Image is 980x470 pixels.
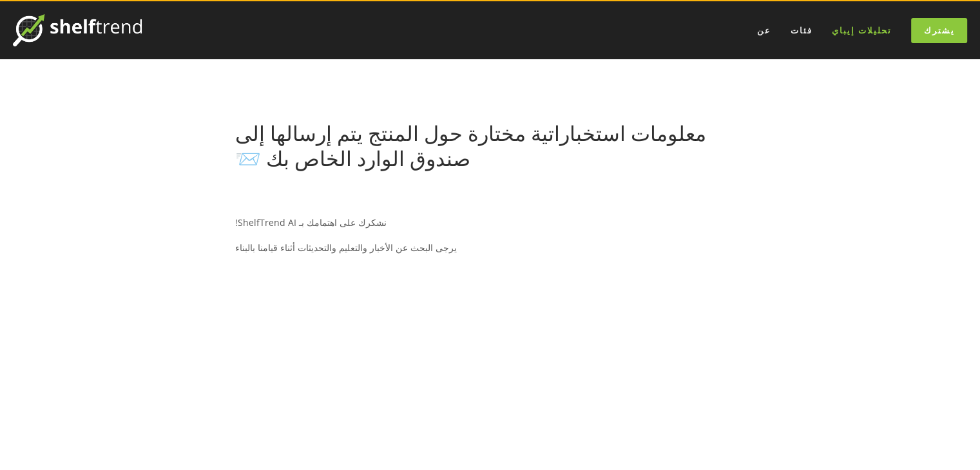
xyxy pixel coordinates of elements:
[791,24,812,36] font: فئات
[235,119,711,171] font: معلومات استخباراتية مختارة حول المنتج يتم إرسالها إلى صندوق الوارد الخاص بك 📨
[757,24,771,36] font: عن
[235,241,457,254] font: يرجى البحث عن الأخبار والتعليم والتحديثات أثناء قيامنا بالبناء
[235,216,387,229] font: نشكرك على اهتمامك بـ ShelfTrend AI!
[911,18,967,43] a: يشترك
[924,24,955,36] font: يشترك
[832,24,892,36] font: تحليلات إيباي
[13,14,142,46] img: شيلف تريند
[823,20,900,41] a: تحليلات إيباي
[749,20,780,41] a: عن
